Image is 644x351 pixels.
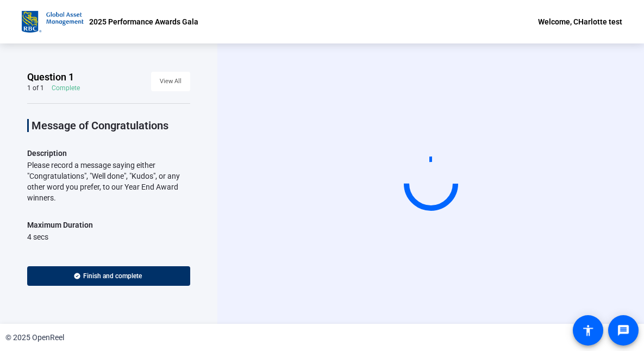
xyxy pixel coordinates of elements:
[83,272,142,280] span: Finish and complete
[5,332,64,343] div: © 2025 OpenReel
[22,11,84,33] img: OpenReel logo
[27,84,44,92] div: 1 of 1
[89,15,198,28] p: 2025 Performance Awards Gala
[27,218,93,231] div: Maximum Duration
[27,71,74,84] span: Question 1
[538,15,622,28] div: Welcome, CHarlotte test
[27,231,93,242] div: 4 secs
[27,147,190,160] p: Description
[27,160,190,203] div: Please record a message saying either "Congratulations", "Well done", "Kudos", or any other word ...
[617,324,630,337] mat-icon: message
[151,72,190,91] button: View All
[32,119,190,132] p: Message of Congratulations
[160,73,182,90] span: View All
[27,266,190,286] button: Finish and complete
[52,84,80,92] div: Complete
[582,324,595,337] mat-icon: accessibility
